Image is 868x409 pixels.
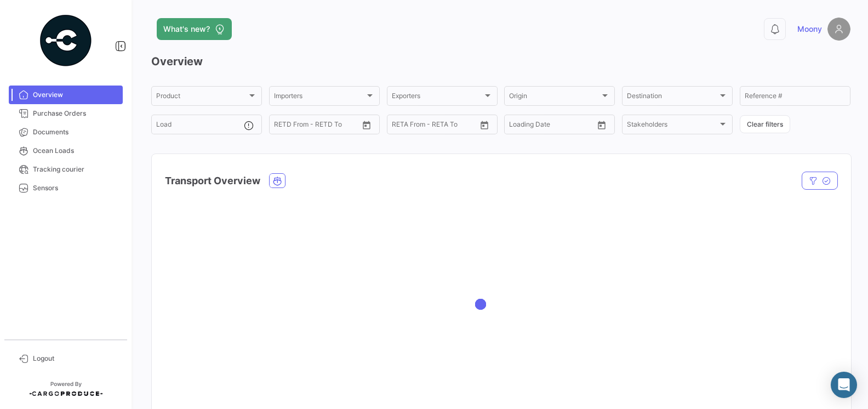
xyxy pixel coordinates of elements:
[274,94,365,101] span: Importers
[392,94,483,101] span: Exporters
[33,90,118,100] span: Overview
[33,146,118,156] span: Ocean Loads
[33,183,118,193] span: Sensors
[33,127,118,137] span: Documents
[831,372,857,398] div: Abrir Intercom Messenger
[9,86,123,104] a: Overview
[274,122,289,130] input: From
[797,24,822,35] span: Moony
[627,122,718,130] span: Stakeholders
[740,115,790,133] button: Clear filters
[392,122,407,130] input: From
[33,109,118,118] span: Purchase Orders
[627,94,718,101] span: Destination
[33,354,118,363] span: Logout
[165,173,260,189] h4: Transport Overview
[163,24,210,35] span: What's new?
[9,141,123,160] a: Ocean Loads
[593,117,610,133] button: Open calendar
[297,122,337,130] input: To
[33,164,118,174] span: Tracking courier
[9,179,123,197] a: Sensors
[151,54,850,69] h3: Overview
[532,122,572,130] input: To
[156,94,247,101] span: Product
[157,18,232,40] button: What's new?
[415,122,455,130] input: To
[827,18,850,41] img: placeholder-user.png
[9,104,123,123] a: Purchase Orders
[358,117,375,133] button: Open calendar
[9,123,123,141] a: Documents
[509,122,524,130] input: From
[38,13,93,68] img: powered-by.png
[509,94,600,101] span: Origin
[476,117,493,133] button: Open calendar
[270,174,285,188] button: Ocean
[9,160,123,179] a: Tracking courier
